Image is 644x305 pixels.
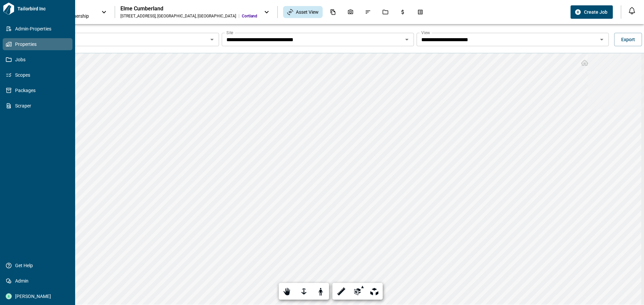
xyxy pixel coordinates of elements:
[621,36,635,43] span: Export
[12,56,66,63] span: Jobs
[597,35,606,44] button: Open
[283,6,323,18] div: Asset View
[3,38,72,50] a: Properties
[3,54,72,66] a: Jobs
[120,13,236,19] div: [STREET_ADDRESS] , [GEOGRAPHIC_DATA] , [GEOGRAPHIC_DATA]
[15,5,72,12] span: Tailorbird Inc
[296,9,319,15] span: Asset View
[3,100,72,112] a: Scraper
[12,278,66,284] span: Admin
[3,275,72,287] a: Admin
[361,6,375,18] div: Issues & Info
[12,102,66,109] span: Scraper
[12,87,66,94] span: Packages
[3,23,72,35] a: Admin-Properties
[378,6,392,18] div: Jobs
[12,293,66,300] span: [PERSON_NAME]
[3,84,72,96] a: Packages
[12,72,66,78] span: Scopes
[120,5,257,12] div: Elme Cumberland
[226,30,233,35] label: Site
[396,6,410,18] div: Budgets
[12,262,66,269] span: Get Help
[12,41,66,48] span: Properties
[343,6,358,18] div: Photos
[421,30,430,35] label: View
[627,5,637,16] button: Open notification feed
[207,35,217,44] button: Open
[12,25,66,32] span: Admin-Properties
[614,33,642,46] button: Export
[242,13,257,19] span: Cortland
[413,6,427,18] div: Takeoff Center
[571,5,613,19] button: Create Job
[3,69,72,81] a: Scopes
[326,6,340,18] div: Documents
[584,9,607,15] span: Create Job
[402,35,412,44] button: Open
